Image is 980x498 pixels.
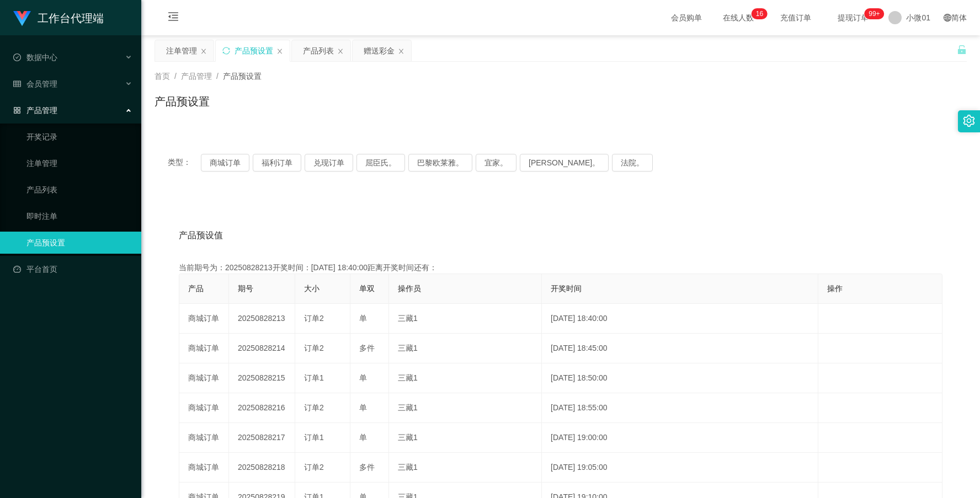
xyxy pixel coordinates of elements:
span: 单双 [359,284,375,293]
td: 三藏1 [389,393,542,423]
div: 产品列表 [303,40,334,61]
td: [DATE] 19:05:00 [542,453,818,483]
span: 单 [359,403,367,412]
span: 操作 [827,284,843,293]
span: 产品预设置 [223,72,262,81]
td: [DATE] 18:45:00 [542,334,818,363]
i: 图标： 解锁 [957,45,967,55]
span: 单 [359,314,367,323]
h1: 产品预设置 [155,93,210,110]
a: 产品列表 [26,179,132,201]
i: 图标： check-circle-o [13,53,21,61]
p: 1 [756,8,760,19]
td: 三藏1 [389,363,542,393]
span: 首页 [155,72,170,81]
i: 图标： table [13,80,21,88]
button: 屈臣氏。 [356,154,405,172]
td: 商城订单 [179,304,229,334]
td: 商城订单 [179,393,229,423]
button: [PERSON_NAME]。 [520,154,609,172]
div: 产品预设置 [235,40,273,61]
button: 法院。 [612,154,653,172]
a: 注单管理 [26,152,132,174]
span: 开奖时间 [551,284,582,293]
td: [DATE] 18:50:00 [542,363,818,393]
td: 商城订单 [179,363,229,393]
span: 类型： [168,154,201,172]
td: 20250828216 [229,393,295,423]
font: 在线人数 [723,13,754,22]
font: 简体 [951,13,967,22]
button: 宜家。 [476,154,516,172]
span: / [174,72,177,81]
span: 操作员 [398,284,421,293]
i: 图标： 关闭 [276,48,283,55]
span: 订单2 [304,314,324,323]
td: 三藏1 [389,453,542,483]
button: 商城订单 [201,154,249,172]
a: 图标： 仪表板平台首页 [13,258,132,280]
span: 产品 [188,284,204,293]
a: 即时注单 [26,205,132,227]
span: 订单2 [304,344,324,352]
i: 图标： menu-fold [155,1,192,36]
i: 图标： 关闭 [337,48,344,55]
span: 产品管理 [181,72,212,81]
span: 订单1 [304,373,324,382]
span: 订单2 [304,463,324,472]
p: 6 [759,8,763,19]
span: 订单1 [304,433,324,442]
font: 充值订单 [780,13,811,22]
td: 20250828214 [229,334,295,363]
span: 订单2 [304,403,324,412]
i: 图标： AppStore-O [13,106,21,114]
span: 大小 [304,284,319,293]
div: 赠送彩金 [364,40,395,61]
div: 注单管理 [166,40,197,61]
font: 数据中心 [26,53,57,62]
a: 开奖记录 [26,126,132,148]
i: 图标： 同步 [222,47,230,55]
td: 20250828215 [229,363,295,393]
a: 产品预设置 [26,232,132,254]
td: [DATE] 18:55:00 [542,393,818,423]
i: 图标： 关闭 [398,48,404,55]
sup: 16 [752,8,768,19]
sup: 994 [864,8,884,19]
span: / [216,72,219,81]
td: 三藏1 [389,304,542,334]
td: 20250828218 [229,453,295,483]
button: 巴黎欧莱雅。 [408,154,472,172]
button: 福利订单 [253,154,301,172]
td: 20250828217 [229,423,295,453]
h1: 工作台代理端 [38,1,104,36]
font: 会员管理 [26,79,57,88]
td: 商城订单 [179,334,229,363]
span: 期号 [238,284,253,293]
td: 商城订单 [179,423,229,453]
span: 单 [359,373,367,382]
button: 兑现订单 [305,154,353,172]
td: [DATE] 19:00:00 [542,423,818,453]
span: 多件 [359,344,375,352]
i: 图标： 设置 [963,115,975,127]
img: logo.9652507e.png [13,11,31,26]
span: 单 [359,433,367,442]
td: [DATE] 18:40:00 [542,304,818,334]
font: 产品管理 [26,106,57,115]
td: 20250828213 [229,304,295,334]
td: 三藏1 [389,423,542,453]
i: 图标： 关闭 [200,48,207,55]
td: 商城订单 [179,453,229,483]
a: 工作台代理端 [13,13,104,22]
span: 多件 [359,463,375,472]
div: 当前期号为：20250828213开奖时间：[DATE] 18:40:00距离开奖时间还有： [179,262,942,274]
td: 三藏1 [389,334,542,363]
font: 提现订单 [838,13,869,22]
i: 图标： global [944,14,951,22]
span: 产品预设值 [179,229,223,242]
